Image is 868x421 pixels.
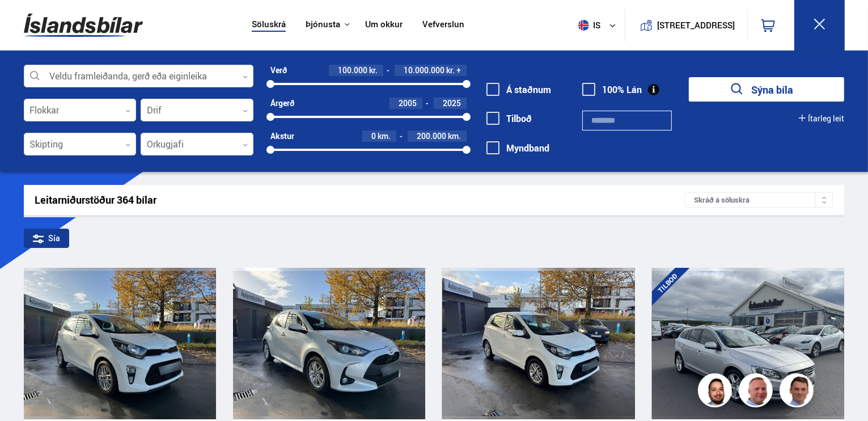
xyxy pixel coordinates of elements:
label: Myndband [486,143,549,153]
button: Sýna bíla [689,77,844,102]
span: 0 [371,130,376,141]
div: Árgerð [270,99,294,108]
button: is [574,9,625,42]
a: Vefverslun [422,19,464,31]
img: nhp88E3Fdnt1Opn2.png [700,375,734,409]
span: kr. [369,66,378,75]
span: is [574,20,602,31]
button: [STREET_ADDRESS] [662,20,731,30]
label: Tilboð [486,113,532,124]
div: Verð [270,66,287,75]
img: svg+xml;base64,PHN2ZyB4bWxucz0iaHR0cDovL3d3dy53My5vcmcvMjAwMC9zdmciIHdpZHRoPSI1MTIiIGhlaWdodD0iNT... [578,20,589,31]
div: Sía [24,229,69,248]
button: Ítarleg leit [799,114,844,123]
button: Opna LiveChat spjallviðmót [9,5,43,39]
span: km. [378,132,391,141]
a: Um okkur [365,19,403,31]
img: G0Ugv5HjCgRt.svg [24,7,143,44]
a: [STREET_ADDRESS] [631,9,741,41]
label: 100% Lán [582,85,642,95]
button: Þjónusta [306,19,340,30]
span: km. [448,132,461,141]
span: 2025 [443,98,461,108]
img: FbJEzSuNWCJXmdc-.webp [781,375,815,409]
img: siFngHWaQ9KaOqBr.png [740,375,774,409]
span: 200.000 [417,130,446,141]
div: Skráð á söluskrá [685,192,833,208]
span: + [456,66,461,75]
span: 10.000.000 [404,65,444,75]
div: Leitarniðurstöður 364 bílar [35,194,685,206]
span: 100.000 [338,65,367,75]
label: Á staðnum [486,85,551,95]
div: Akstur [270,132,294,141]
span: 2005 [399,98,417,108]
a: Söluskrá [252,19,286,31]
span: kr. [446,66,455,75]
